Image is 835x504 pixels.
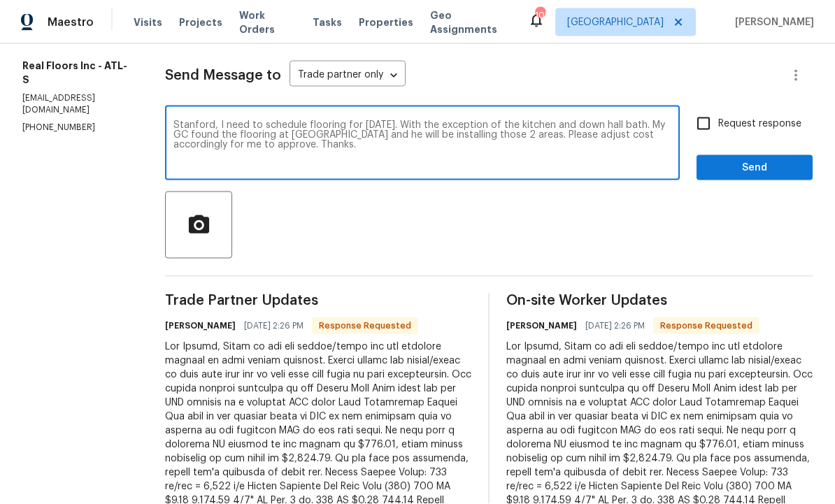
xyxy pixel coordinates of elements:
span: Tasks [313,17,342,27]
span: [DATE] 2:26 PM [244,319,304,333]
span: Response Requested [313,319,417,333]
span: Send Message to [165,69,281,82]
div: Trade partner only [290,64,406,87]
span: Maestro [48,15,94,29]
span: [GEOGRAPHIC_DATA] [567,15,664,29]
textarea: Stanford, I need to schedule flooring for [DATE]. With the exception of the kitchen and down hall... [173,120,671,169]
button: Send [697,155,813,181]
p: [EMAIL_ADDRESS][DOMAIN_NAME] [22,92,131,116]
span: Work Orders [239,8,296,36]
span: Visits [134,15,162,29]
p: [PHONE_NUMBER] [22,122,131,134]
h5: Real Floors Inc - ATL-S [22,59,131,87]
span: Projects [179,15,222,29]
span: Trade Partner Updates [165,294,471,308]
span: Properties [359,15,413,29]
span: Request response [718,117,801,131]
span: Response Requested [655,319,758,333]
div: 105 [535,8,545,22]
span: On-site Worker Updates [506,294,813,308]
span: Geo Assignments [430,8,511,36]
span: [PERSON_NAME] [729,15,814,29]
span: Send [708,159,801,177]
span: [DATE] 2:26 PM [585,319,645,333]
h6: [PERSON_NAME] [165,319,236,333]
h6: [PERSON_NAME] [506,319,577,333]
